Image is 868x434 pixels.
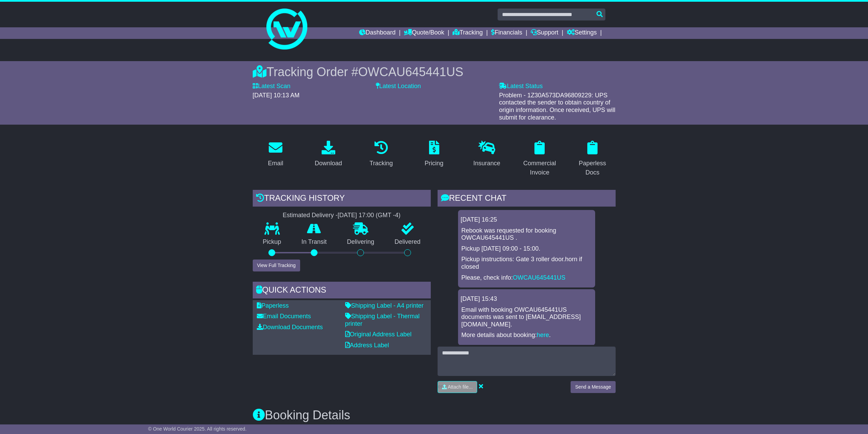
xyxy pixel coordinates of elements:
div: RECENT CHAT [438,190,616,208]
p: Rebook was requested for booking OWCAU645441US . [461,227,592,242]
a: Tracking [365,138,397,170]
div: [DATE] 16:25 [461,216,592,224]
a: Shipping Label - A4 printer [345,302,424,309]
p: Please, check info: [461,274,592,282]
a: Paperless [257,302,289,309]
p: Email with booking OWCAU645441US documents was sent to [EMAIL_ADDRESS][DOMAIN_NAME]. [461,306,592,328]
p: Delivered [384,238,431,246]
div: Email [268,159,283,168]
label: Latest Status [499,83,543,90]
a: Original Address Label [345,331,412,338]
p: Delivering [337,238,385,246]
a: Download [310,138,347,170]
span: Problem - 1Z30A573DA96809229: UPS contacted the sender to obtain country of origin information. O... [499,92,615,121]
div: Tracking [369,159,393,168]
a: Quote/Book [404,27,444,39]
p: Pickup instructions: Gate 3 roller door.horn if closed [461,256,592,270]
p: In Transit [291,238,337,246]
p: More details about booking: . [461,332,592,339]
a: Email Documents [257,313,311,320]
div: Tracking history [253,190,431,208]
div: [DATE] 17:00 (GMT -4) [338,212,400,219]
span: OWCAU645441US [358,65,463,79]
a: OWCAU645441US [513,274,565,281]
div: Insurance [473,159,500,168]
div: Paperless Docs [574,159,611,177]
a: Download Documents [257,324,323,331]
a: Financials [491,27,522,39]
div: Estimated Delivery - [253,212,431,219]
p: Pickup [DATE] 09:00 - 15:00. [461,245,592,253]
a: Pricing [420,138,448,170]
h3: Booking Details [253,408,616,422]
a: Settings [567,27,597,39]
a: Dashboard [359,27,396,39]
div: Download [315,159,342,168]
div: Tracking Order # [253,65,616,79]
label: Latest Scan [253,83,291,90]
span: [DATE] 10:13 AM [253,92,300,99]
p: Pickup [253,238,292,246]
button: Send a Message [571,381,615,393]
button: View Full Tracking [253,260,300,271]
a: here [537,332,549,338]
a: Paperless Docs [570,138,616,180]
a: Commercial Invoice [517,138,563,180]
div: Commercial Invoice [521,159,558,177]
label: Latest Location [376,83,421,90]
span: © One World Courier 2025. All rights reserved. [148,426,247,432]
a: Support [531,27,558,39]
a: Shipping Label - Thermal printer [345,313,420,327]
div: Quick Actions [253,282,431,300]
a: Email [263,138,288,170]
div: Pricing [425,159,443,168]
div: [DATE] 15:43 [461,295,592,303]
a: Tracking [453,27,483,39]
a: Address Label [345,342,389,349]
a: Insurance [469,138,505,170]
